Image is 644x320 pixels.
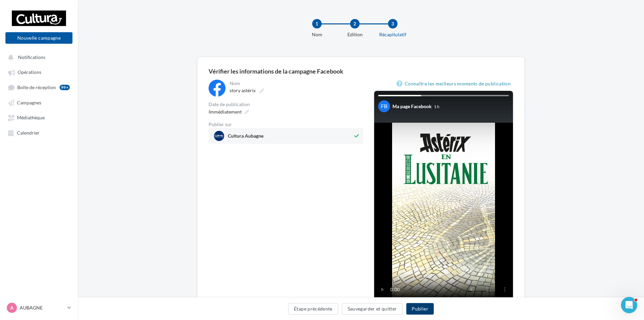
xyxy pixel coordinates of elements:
[4,126,74,139] a: Calendrier
[209,102,363,107] div: Date de publication
[17,115,45,121] span: Médiathèque
[10,304,14,311] span: A
[333,31,377,38] div: Edition
[406,303,433,315] button: Publier
[228,134,263,141] span: Cultura Aubagne
[230,81,362,86] div: Nom
[18,54,45,60] span: Notifications
[17,84,56,90] span: Boîte de réception
[4,96,74,108] a: Campagnes
[60,85,70,90] div: 99+
[5,301,72,314] a: A AUBAGNE
[4,111,74,123] a: Médiathèque
[18,69,41,75] span: Opérations
[434,104,439,109] div: 1 h
[295,31,339,38] div: Nom
[312,19,322,28] div: 1
[371,31,414,38] div: Récapitulatif
[17,100,41,105] span: Campagnes
[396,80,513,88] a: Connaître les meilleurs moments de publication
[20,304,65,311] p: AUBAGNE
[388,19,398,28] div: 3
[209,122,363,127] div: Publier sur
[342,303,403,315] button: Sauvegarder et quitter
[5,32,72,44] button: Nouvelle campagne
[4,66,74,78] a: Opérations
[4,51,71,63] button: Notifications
[392,103,432,110] div: Ma page Facebook
[378,100,390,112] div: FB
[209,68,513,74] div: Vérifier les informations de la campagne Facebook
[209,109,242,115] span: Immédiatement
[17,130,40,136] span: Calendrier
[621,297,637,313] iframe: Intercom live chat
[230,87,256,93] span: story astérix
[350,19,360,28] div: 2
[4,81,74,94] a: Boîte de réception99+
[288,303,338,315] button: Étape précédente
